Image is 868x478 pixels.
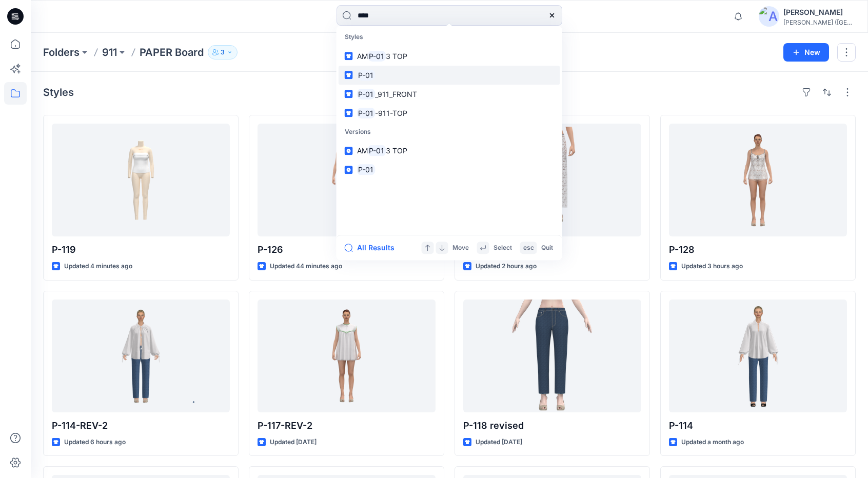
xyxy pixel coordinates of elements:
[669,124,847,236] a: P-128
[339,141,560,160] a: AMP-013 TOP
[375,109,407,117] span: -911-TOP
[339,66,560,85] a: P-01
[386,52,407,61] span: 3 TOP
[345,242,401,254] button: All Results
[102,45,117,59] a: 911
[64,437,126,448] p: Updated 6 hours ago
[368,145,386,157] mark: P-01
[258,300,436,412] a: P-117-REV-2
[541,243,553,253] p: Quit
[463,419,641,433] p: P-118 revised
[357,146,368,155] span: AM
[494,243,512,253] p: Select
[52,124,230,236] a: P-119
[221,47,225,58] p: 3
[270,261,342,272] p: Updated 44 minutes ago
[339,104,560,123] a: P-01-911-TOP
[463,300,641,412] a: P-118 revised
[476,437,522,448] p: Updated [DATE]
[386,146,407,155] span: 3 TOP
[681,261,743,272] p: Updated 3 hours ago
[270,437,317,448] p: Updated [DATE]
[64,261,132,272] p: Updated 4 minutes ago
[357,88,376,100] mark: P-01
[375,90,417,98] span: _911_FRONT
[452,243,469,253] p: Move
[52,243,230,257] p: P-119
[681,437,744,448] p: Updated a month ago
[783,43,829,62] button: New
[339,123,560,142] p: Versions
[339,85,560,104] a: P-01_911_FRONT
[783,18,855,26] div: [PERSON_NAME] ([GEOGRAPHIC_DATA]) Exp...
[258,419,436,433] p: P-117-REV-2
[339,160,560,179] a: P-01
[357,52,368,61] span: AM
[52,419,230,433] p: P-114-REV-2
[208,45,238,59] button: 3
[258,243,436,257] p: P-126
[357,164,376,176] mark: P-01
[476,261,537,272] p: Updated 2 hours ago
[258,124,436,236] a: P-126
[759,6,779,27] img: avatar
[43,45,80,59] a: Folders
[43,86,74,98] h4: Styles
[783,6,855,18] div: [PERSON_NAME]
[140,45,204,59] p: PAPER Board
[523,243,534,253] p: esc
[339,28,560,47] p: Styles
[669,300,847,412] a: P-114
[669,243,847,257] p: P-128
[368,50,386,62] mark: P-01
[339,47,560,66] a: AMP-013 TOP
[52,300,230,412] a: P-114-REV-2
[357,69,376,81] mark: P-01
[357,107,376,119] mark: P-01
[669,419,847,433] p: P-114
